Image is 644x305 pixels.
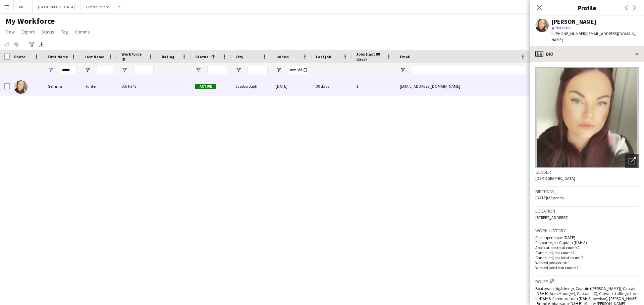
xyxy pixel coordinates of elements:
[117,77,158,95] div: D&H-343
[535,245,639,250] p: Applications total count: 2
[535,278,639,285] h3: Roles
[535,169,639,175] h3: Gender
[352,77,396,95] div: 1
[530,46,644,62] div: Bio
[14,80,28,94] img: Gemma Hunter
[272,77,312,95] div: [DATE]
[288,66,308,74] input: Joined Filter Input
[3,27,17,36] a: View
[535,208,639,214] h3: Location
[535,195,564,200] span: [DATE] (36 years)
[235,54,243,59] span: City
[48,54,68,59] span: First Name
[535,215,569,220] span: [STREET_ADDRESS]
[21,29,35,35] span: Export
[535,255,639,260] p: Cancelled jobs total count: 2
[400,54,411,59] span: Email
[396,77,530,95] div: [EMAIL_ADDRESS][DOMAIN_NAME]
[58,27,71,36] a: Tag
[195,54,208,59] span: Status
[535,240,639,245] p: Favourite job: Captain (D&H A)
[535,260,639,265] p: Worked jobs count: 1
[356,52,384,62] span: Jobs (last 90 days)
[5,29,15,35] span: View
[41,29,54,35] span: Status
[39,27,57,36] a: Status
[80,0,115,13] button: Central board
[535,250,639,255] p: Cancelled jobs count: 2
[412,66,526,74] input: Email Filter Input
[121,67,127,73] button: Open Filter Menu
[85,67,91,73] button: Open Filter Menu
[195,67,201,73] button: Open Filter Menu
[5,16,55,26] span: My Workforce
[535,265,639,270] p: Worked jobs total count: 1
[97,66,113,74] input: Last Name Filter Input
[400,67,406,73] button: Open Filter Menu
[72,27,93,36] a: Comms
[276,67,282,73] button: Open Filter Menu
[235,67,241,73] button: Open Filter Menu
[535,176,575,181] span: [DEMOGRAPHIC_DATA]
[551,19,596,25] div: [PERSON_NAME]
[276,54,289,59] span: Joined
[551,31,636,42] span: | [EMAIL_ADDRESS][DOMAIN_NAME]
[121,52,146,62] span: Workforce ID
[80,77,117,95] div: Hunter
[231,77,272,95] div: Scarborough
[312,77,352,95] div: 30 days
[555,25,572,30] span: Not rated
[162,54,174,59] span: Rating
[48,67,54,73] button: Open Filter Menu
[38,41,46,49] app-action-btn: Export XLSX
[75,29,90,35] span: Comms
[44,77,80,95] div: Gemma
[625,154,639,168] div: Open photos pop-in
[535,228,639,234] h3: Work history
[207,66,227,74] input: Status Filter Input
[60,66,76,74] input: First Name Filter Input
[195,84,216,89] span: Active
[61,29,68,35] span: Tag
[28,41,36,49] app-action-btn: Advanced filters
[535,188,639,195] h3: Birthday
[535,235,639,240] p: First experience: [DATE]
[551,31,586,36] span: t. [PHONE_NUMBER]
[530,3,644,12] h3: Profile
[14,54,25,59] span: Photo
[316,54,331,59] span: Last job
[14,0,33,13] button: MCC
[535,67,639,168] img: Crew avatar or photo
[33,0,80,13] button: [GEOGRAPHIC_DATA]
[248,66,268,74] input: City Filter Input
[19,27,37,36] a: Export
[85,54,104,59] span: Last Name
[133,66,154,74] input: Workforce ID Filter Input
